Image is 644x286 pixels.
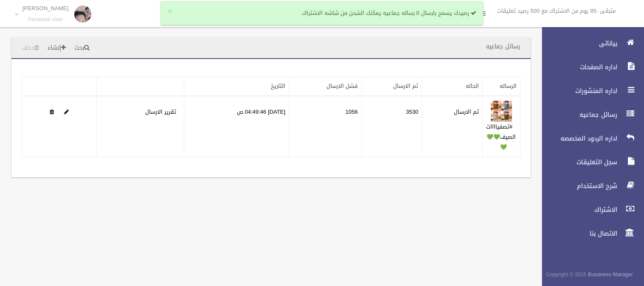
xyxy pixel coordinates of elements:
a: بياناتى [535,34,644,53]
strong: Bussiness Manager [588,270,633,279]
img: 638916944341879282.jpeg [491,101,512,122]
th: الرساله [482,77,520,96]
td: [DATE] 04:49:46 ص [184,96,289,157]
span: اداره المنشورات [535,87,620,95]
a: Edit [491,107,512,117]
a: اداره الردود المخصصه [535,129,644,148]
a: Edit [64,107,69,117]
a: #تصفياااات الصيف💚💚💚 [486,121,516,152]
span: رسائل جماعيه [535,110,620,119]
header: رسائل جماعيه [476,38,531,55]
a: تقرير الارسال [145,107,176,117]
a: شرح الاستخدام [535,177,644,195]
button: × [167,7,172,16]
td: 3530 [361,96,422,157]
span: اداره الردود المخصصه [535,134,620,143]
div: رصيدك يسمح بارسال 0 رساله جماعيه يمكنك الشحن من شاشه الاشتراك. [161,1,483,25]
a: إنشاء [44,40,69,56]
a: اداره المنشورات [535,81,644,100]
a: رسائل جماعيه [535,105,644,124]
a: بحث [71,40,93,56]
a: الاشتراك [535,200,644,219]
span: الاتصال بنا [535,229,620,238]
a: التاريخ [271,81,285,91]
span: سجل التعليقات [535,158,620,166]
small: Facebook User [22,17,68,23]
span: اداره الصفحات [535,63,620,71]
a: تم الارسال [393,81,418,91]
th: الحاله [422,77,483,96]
td: 1056 [289,96,362,157]
a: سجل التعليقات [535,153,644,171]
a: الاتصال بنا [535,224,644,243]
p: [PERSON_NAME] [22,5,68,11]
a: اداره الصفحات [535,58,644,76]
span: الاشتراك [535,205,620,214]
label: تم الارسال [454,107,479,117]
a: فشل الارسال [326,81,358,91]
span: بياناتى [535,39,620,48]
span: شرح الاستخدام [535,182,620,190]
span: Copyright © 2015 [546,270,586,279]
